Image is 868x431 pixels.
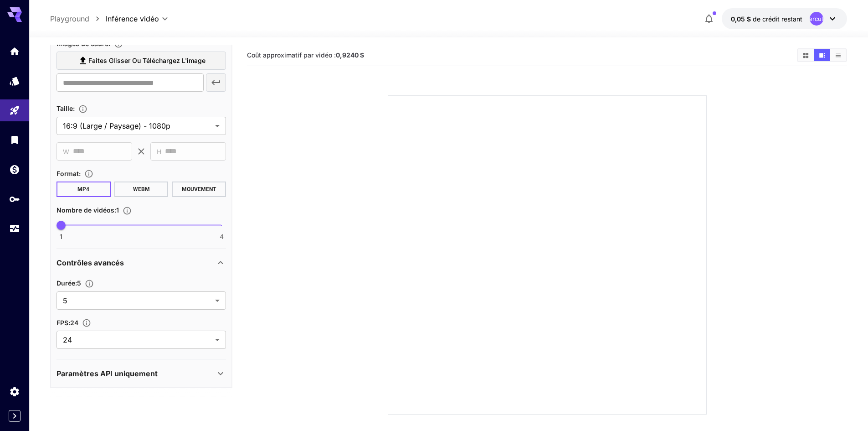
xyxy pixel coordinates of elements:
[116,206,119,214] font: 1
[81,169,97,178] button: Choisissez le format de fichier pour la vidéo de sortie.
[56,252,226,274] div: Contrôles avancés
[77,279,81,287] font: 5
[157,148,161,156] font: H
[114,206,116,214] font: :
[800,15,833,22] font: tuberculose
[9,410,21,422] button: Expand sidebar
[50,13,89,24] a: Playground
[722,8,847,29] button: 0,05 $tuberculose
[73,104,75,112] font: :
[56,279,75,287] font: Durée
[63,121,170,130] font: 16:9 (Large / Paysage) - 1080p
[56,40,108,47] font: Images de cadre
[81,279,98,288] button: Définir le nombre de durées
[75,104,91,114] button: Ajustez les dimensions de l'image générée en spécifiant sa largeur et sa hauteur en pixels, ou sé...
[79,170,81,177] font: :
[88,57,205,64] font: Faites glisser ou téléchargez l'image
[336,51,364,59] font: 0,9240 $
[731,15,751,23] font: 0,05 $
[814,49,830,61] button: Afficher les vidéos en mode vidéo
[9,223,20,234] div: Usage
[77,186,89,192] font: MP4
[9,134,20,145] div: Bibliothèque
[63,296,67,305] font: 5
[56,319,68,327] font: FPS
[133,186,150,192] font: WEBM
[78,318,95,327] button: Régler les fps
[56,182,111,197] button: MP4
[56,170,79,177] font: Format
[50,13,106,24] nav: fil d'Ariane
[56,369,158,378] font: Paramètres API uniquement
[70,319,78,327] font: 24
[247,51,336,59] font: Coût approximatif par vidéo :
[172,182,226,197] button: MOUVEMENT
[797,48,847,62] div: Afficher les vidéos en mode grilleAfficher les vidéos en mode vidéoAfficher les vidéos en mode liste
[9,193,20,205] div: Clés API
[56,258,124,267] font: Contrôles avancés
[56,104,73,112] font: Taille
[753,15,802,23] font: de crédit restant
[56,206,114,214] font: Nombre de vidéos
[108,40,110,47] font: :
[68,319,70,327] font: :
[75,279,77,287] font: :
[63,148,69,156] font: W
[56,52,226,70] label: Faites glisser ou téléchargez l'image
[731,14,802,24] div: 0,05 $
[9,386,20,397] div: Paramètres
[60,233,62,240] font: 1
[106,14,159,23] font: Inférence vidéo
[798,49,814,61] button: Afficher les vidéos en mode grille
[9,105,20,116] div: Aire de jeux
[63,335,72,344] font: 24
[114,182,169,197] button: WEBM
[119,206,135,215] button: Indiquez le nombre de vidéos à générer par requête. Chaque génération sera facturée séparément.
[9,75,20,87] div: Modèles
[9,164,20,175] div: Portefeuille
[830,49,846,61] button: Afficher les vidéos en mode liste
[56,363,226,384] div: Paramètres API uniquement
[182,186,216,192] font: MOUVEMENT
[220,233,224,240] font: 4
[9,46,20,57] div: Maison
